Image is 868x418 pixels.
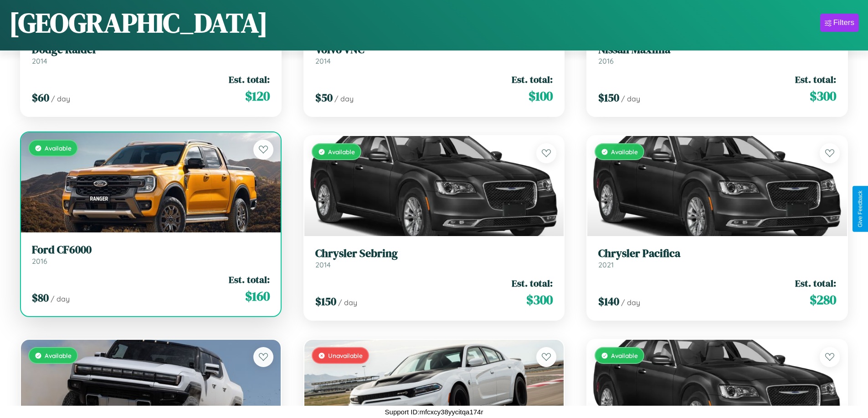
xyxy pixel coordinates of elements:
span: Est. total: [795,73,836,86]
span: 2014 [315,56,331,65]
a: Volvo VNC2014 [315,43,553,65]
span: $ 300 [526,291,553,309]
h1: [GEOGRAPHIC_DATA] [9,4,268,41]
span: Unavailable [328,352,363,359]
div: Give Feedback [857,191,863,227]
span: $ 300 [810,87,836,105]
span: Available [45,144,72,152]
span: Est. total: [229,73,270,86]
a: Dodge Raider2014 [32,43,270,65]
span: / day [51,294,70,303]
span: $ 280 [810,291,836,309]
h3: Ford CF6000 [32,243,270,257]
span: 2014 [32,56,47,65]
span: 2016 [32,257,47,266]
span: / day [621,298,640,307]
a: Chrysler Pacifica2021 [598,247,836,269]
span: $ 60 [32,90,49,105]
span: $ 150 [315,294,336,309]
span: $ 140 [598,294,619,309]
span: $ 160 [245,287,270,305]
span: Est. total: [512,277,553,290]
span: 2021 [598,260,614,269]
span: / day [338,298,357,307]
span: Available [328,148,355,156]
h3: Chrysler Pacifica [598,247,836,260]
span: 2014 [315,260,331,269]
span: / day [51,94,70,103]
span: Est. total: [229,273,270,286]
span: / day [621,94,640,103]
span: $ 50 [315,90,333,105]
span: $ 150 [598,90,619,105]
span: 2016 [598,56,614,65]
span: / day [334,94,354,103]
span: Available [611,352,638,359]
span: Available [45,352,72,359]
span: Est. total: [795,277,836,290]
span: Available [611,148,638,156]
h3: Chrysler Sebring [315,247,553,260]
a: Ford CF60002016 [32,243,270,266]
p: Support ID: mfcxcy38yycitqa174r [385,406,483,418]
div: Filters [833,18,854,27]
button: Filters [820,14,859,32]
a: Chrysler Sebring2014 [315,247,553,269]
span: Est. total: [512,73,553,86]
span: $ 80 [32,290,49,305]
a: Nissan Maxima2016 [598,43,836,65]
span: $ 100 [529,87,553,105]
span: $ 120 [245,87,270,105]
